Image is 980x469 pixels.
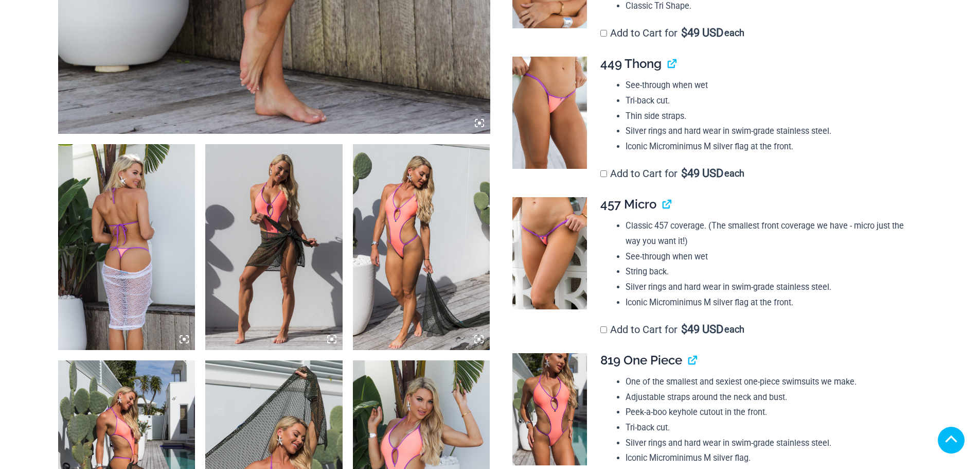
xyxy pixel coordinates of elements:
span: 457 Micro [600,197,656,212]
input: Add to Cart for$49 USD each [600,170,607,177]
input: Add to Cart for$49 USD each [600,326,607,333]
li: Peek-a-boo keyhole cutout in the front. [626,405,914,420]
li: Iconic Microminimus M silver flag at the front. [626,295,914,310]
span: 49 USD [681,168,723,179]
span: $ [681,167,687,180]
li: See-through when wet [626,249,914,265]
span: $ [681,323,687,336]
li: Silver rings and hard wear in swim-grade stainless steel. [626,436,914,451]
input: Add to Cart for$49 USD each [600,30,607,37]
span: 49 USD [681,324,723,335]
img: Wild Card Neon Bliss 819 One Piece St Martin 5996 Sarong 04 [58,144,195,350]
li: Iconic Microminimus M silver flag. [626,450,914,466]
img: Wild Card Neon Bliss 819 One Piece St Martin 5996 Sarong 08 [353,144,490,350]
span: each [724,168,744,179]
label: Add to Cart for [600,323,744,336]
span: each [724,324,744,335]
li: Adjustable straps around the neck and bust. [626,390,914,405]
li: Thin side straps. [626,109,914,124]
img: Wild Card Neon Bliss 449 Thong 01 [512,57,587,169]
li: Iconic Microminimus M silver flag at the front. [626,139,914,154]
label: Add to Cart for [600,167,744,180]
li: Classic 457 coverage. (The smallest front coverage we have - micro just the way you want it!) [626,218,914,249]
li: Tri-back cut. [626,420,914,436]
label: Add to Cart for [600,27,744,39]
img: Wild Card Neon Bliss 819 One Piece St Martin 5996 Sarong 06 [205,144,343,350]
span: 449 Thong [600,56,662,71]
span: $ [681,26,687,39]
li: See-through when wet [626,78,914,93]
span: 819 One Piece [600,353,682,368]
span: 49 USD [681,28,723,38]
li: Silver rings and hard wear in swim-grade stainless steel. [626,280,914,295]
li: Silver rings and hard wear in swim-grade stainless steel. [626,124,914,139]
span: each [724,28,744,38]
li: String back. [626,264,914,280]
img: Wild Card Neon Bliss 312 Top 457 Micro 04 [512,197,587,309]
li: One of the smallest and sexiest one-piece swimsuits we make. [626,374,914,390]
li: Tri-back cut. [626,93,914,109]
img: Wild Card Neon Bliss 819 One Piece 04 [512,353,587,465]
